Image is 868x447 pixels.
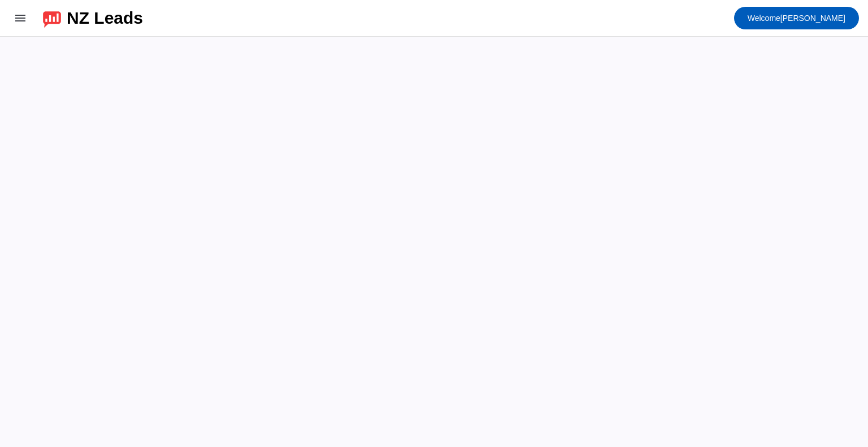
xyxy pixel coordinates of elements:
span: Welcome [748,14,780,23]
mat-icon: menu [14,11,27,25]
button: Welcome[PERSON_NAME] [734,7,859,29]
span: [PERSON_NAME] [748,10,845,26]
img: logo [43,8,61,28]
div: NZ Leads [67,10,143,26]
